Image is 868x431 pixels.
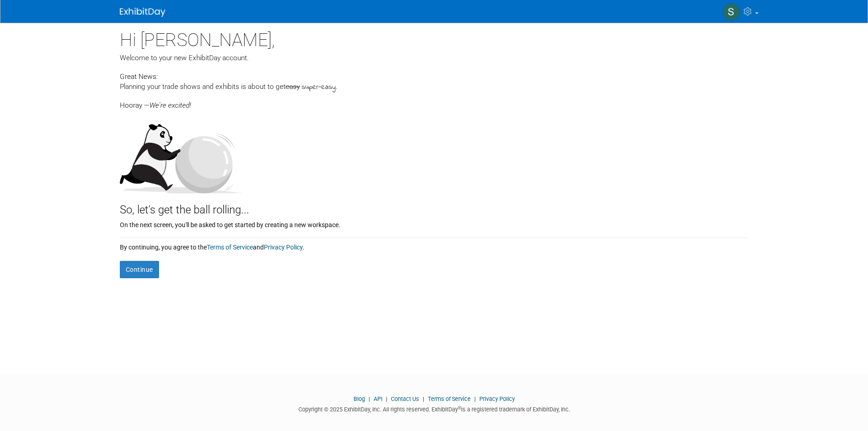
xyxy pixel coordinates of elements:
[286,83,300,91] span: easy
[354,395,365,402] a: Blog
[458,405,461,410] sup: ®
[421,395,426,402] span: |
[428,395,471,402] a: Terms of Service
[120,8,165,17] img: ExhibitDay
[207,244,253,251] a: Terms of Service
[149,101,191,109] span: We're excited!
[120,23,749,53] div: Hi [PERSON_NAME],
[723,3,740,21] img: Sharon Williamson
[120,93,749,110] div: Hooray —
[366,395,372,402] span: |
[120,193,749,218] div: So, let's get the ball rolling...
[374,395,382,402] a: API
[479,395,515,402] a: Privacy Policy
[264,244,303,251] a: Privacy Policy
[120,261,159,278] button: Continue
[120,82,749,93] div: Planning your trade shows and exhibits is about to get .
[120,218,749,229] div: On the next screen, you'll be asked to get started by creating a new workspace.
[120,238,749,252] div: By continuing, you agree to the and .
[120,115,243,193] img: Let's get the ball rolling
[120,53,749,63] div: Welcome to your new ExhibitDay account.
[472,395,478,402] span: |
[120,71,749,82] div: Great News:
[391,395,419,402] a: Contact Us
[302,82,336,93] span: super-easy
[384,395,390,402] span: |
